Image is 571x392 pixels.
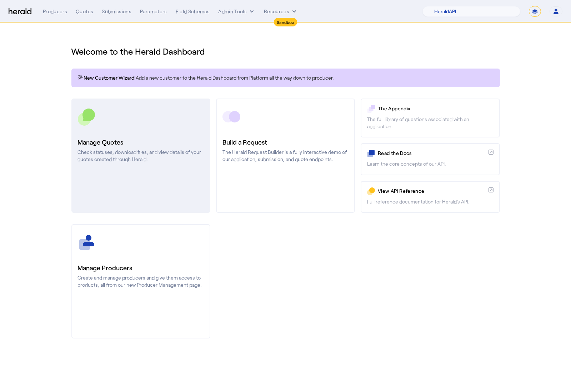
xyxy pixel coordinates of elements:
[84,74,136,81] span: New Customer Wizard!
[43,8,67,15] div: Producers
[140,8,167,15] div: Parameters
[71,99,210,213] a: Manage QuotesCheck statuses, download files, and view details of your quotes created through Herald.
[71,46,500,57] h1: Welcome to the Herald Dashboard
[361,181,500,213] a: View API ReferenceFull reference documentation for Herald's API.
[222,149,349,163] p: The Herald Request Builder is a fully interactive demo of our application, submission, and quote ...
[367,160,493,167] p: Learn the core concepts of our API.
[367,198,493,205] p: Full reference documentation for Herald's API.
[78,263,204,273] h3: Manage Producers
[378,187,485,195] p: View API Reference
[76,8,93,15] div: Quotes
[367,116,493,130] p: The full library of questions associated with an application.
[78,274,204,288] p: Create and manage producers and give them access to products, all from our new Producer Managemen...
[102,8,131,15] div: Submissions
[78,137,204,147] h3: Manage Quotes
[378,150,485,157] p: Read the Docs
[77,74,494,81] p: Add a new customer to the Herald Dashboard from Platform all the way down to producer.
[378,105,493,112] p: The Appendix
[71,224,210,338] a: Manage ProducersCreate and manage producers and give them access to products, all from our new Pr...
[264,8,298,15] button: Resources dropdown menu
[78,149,204,163] p: Check statuses, download files, and view details of your quotes created through Herald.
[176,8,210,15] div: Field Schemas
[361,143,500,175] a: Read the DocsLearn the core concepts of our API.
[9,8,31,15] img: Herald Logo
[361,99,500,137] a: The AppendixThe full library of questions associated with an application.
[218,8,255,15] button: internal dropdown menu
[274,18,297,26] div: Sandbox
[216,99,355,213] a: Build a RequestThe Herald Request Builder is a fully interactive demo of our application, submiss...
[222,137,349,147] h3: Build a Request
